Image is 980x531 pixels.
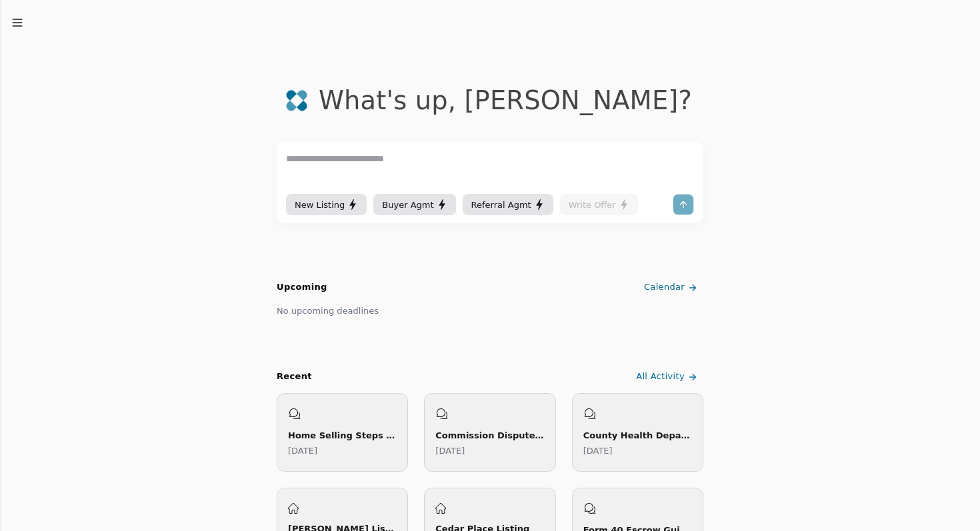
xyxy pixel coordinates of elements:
[382,198,433,212] span: Buyer Agmt
[424,393,555,472] a: Commission Dispute Settlement Negotiation[DATE]
[288,446,317,456] time: Friday, August 8, 2025 at 6:17:28 AM
[641,276,703,298] a: Calendar
[288,428,397,442] div: Home Selling Steps Flyer
[435,446,465,456] time: Monday, August 4, 2025 at 7:58:56 PM
[636,370,685,384] span: All Activity
[463,194,553,215] button: Referral Agmt
[277,280,327,294] h2: Upcoming
[277,393,408,472] a: Home Selling Steps Flyer[DATE]
[572,393,703,472] a: County Health Department Info Email[DATE]
[644,280,685,294] span: Calendar
[286,194,367,215] button: New Listing
[633,366,703,388] a: All Activity
[277,370,312,384] div: Recent
[319,85,692,115] div: What's up , [PERSON_NAME] ?
[583,446,613,456] time: Friday, August 1, 2025 at 11:23:04 PM
[373,194,455,215] button: Buyer Agmt
[583,428,692,442] div: County Health Department Info Email
[435,428,544,442] div: Commission Dispute Settlement Negotiation
[285,89,308,112] img: logo
[277,304,379,318] div: No upcoming deadlines
[471,198,531,212] span: Referral Agmt
[295,198,358,212] div: New Listing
